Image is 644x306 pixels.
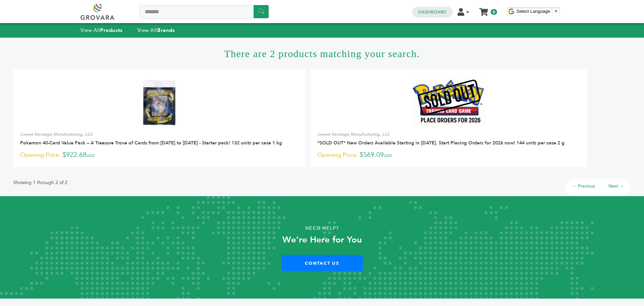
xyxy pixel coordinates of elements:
[517,9,550,14] span: Select Language
[491,9,497,15] span: 0
[384,153,392,158] span: USD
[20,140,282,146] a: Pokemon 40-Card Value Pack – A Treasure Trove of Cards from [DATE] to [DATE] - Starter pack! 132 ...
[282,234,362,246] strong: We’re Here for You
[317,131,581,137] p: Jacent Strategic Manufacturing, LLC
[317,140,565,146] a: *SOLD OUT* New Orders Available Starting in [DATE]. Start Placing Orders for 2026 now! 144 units ...
[418,9,446,15] a: Dashboard
[13,179,67,187] p: Showing 1 through 2 of 2
[20,131,299,137] p: Jacent Strategic Manufacturing, LLC
[13,38,631,69] h1: There are 2 products matching your search.
[480,6,488,13] a: My Cart
[413,78,485,127] img: *SOLD OUT* New Orders Available Starting in 2026. Start Placing Orders for 2026 now! 144 units pe...
[572,183,595,189] a: ← Previous
[20,150,299,160] p: $922.68
[554,9,558,14] span: ▼
[157,27,175,34] strong: Brands
[80,27,123,34] a: View AllProducts
[608,183,624,189] a: Next →
[138,27,175,34] a: View AllBrands
[317,150,358,160] span: Opening Price:
[317,150,581,160] p: $569.09
[140,5,269,18] input: Search a product or brand...
[87,153,95,158] span: USD
[517,9,558,14] a: Select Language​
[281,255,363,271] a: Contact Us
[552,9,552,14] span: ​
[20,150,61,160] span: Opening Price:
[100,27,122,34] strong: Products
[32,223,612,233] p: Need Help?
[135,78,184,127] img: Pokemon 40-Card Value Pack – A Treasure Trove of Cards from 1996 to 2024 - Starter pack! 132 unit...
